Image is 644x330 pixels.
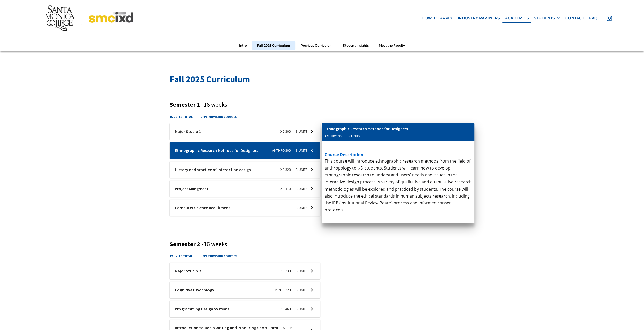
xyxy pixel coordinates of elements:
[170,114,193,119] h4: 15 units total
[234,41,252,50] a: Intro
[45,5,133,31] img: Santa Monica College - SMC IxD logo
[534,16,555,20] div: STUDENTS
[204,240,227,248] span: 16 weeks
[607,16,612,21] img: icon - instagram
[170,101,474,109] h3: Semester 1 -
[170,73,474,86] h2: Fall 2025 Curriculum
[502,13,531,23] a: Academics
[170,240,474,248] h3: Semester 2 -
[252,41,295,50] a: Fall 2025 Curriculum
[338,41,374,50] a: Student Insights
[419,13,455,23] a: how to apply
[534,16,560,20] div: STUDENTS
[200,254,237,258] h4: upper division courses
[170,254,193,258] h4: 12 units total
[295,41,338,50] a: Previous Curriculum
[587,13,600,23] a: faq
[455,13,502,23] a: industry partners
[200,114,237,119] h4: upper division courses
[204,101,227,109] span: 16 weeks
[374,41,410,50] a: Meet the Faculty
[563,13,587,23] a: contact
